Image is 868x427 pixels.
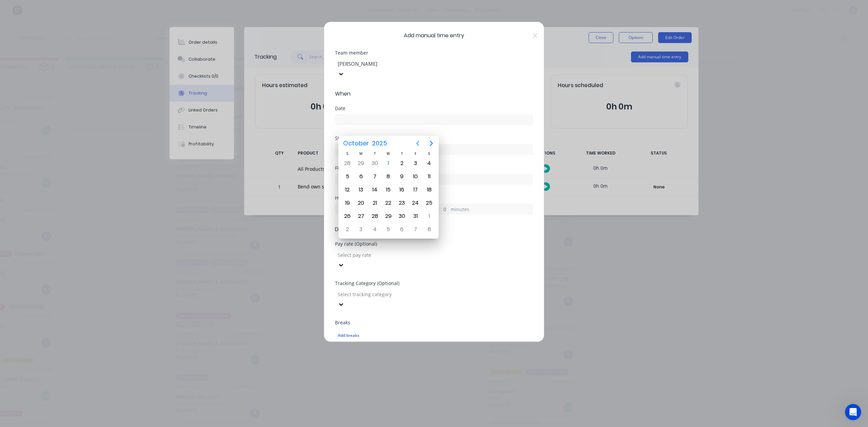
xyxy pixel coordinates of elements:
div: Friday, October 24, 2025 [410,198,420,208]
div: Date [335,106,533,111]
div: Sunday, October 19, 2025 [342,198,353,208]
div: T [395,151,409,157]
span: Add manual time entry [335,32,533,40]
div: Hours worked [335,196,533,200]
div: Tracking Category (Optional) [335,281,533,286]
div: Finish time [335,166,533,170]
button: Next page [425,137,438,150]
label: minutes [451,206,533,214]
button: October2025 [339,137,392,149]
div: Team member [335,50,533,55]
div: T [368,151,381,157]
div: Sunday, October 5, 2025 [342,171,353,182]
span: Details [335,225,533,233]
div: Friday, November 7, 2025 [410,224,420,235]
button: Previous page [411,137,425,150]
div: Pay rate (Optional) [335,242,533,246]
div: Sunday, October 26, 2025 [342,211,353,221]
div: Tuesday, September 30, 2025 [370,158,380,168]
div: Saturday, November 1, 2025 [424,211,434,221]
div: Friday, October 31, 2025 [410,211,420,221]
input: 0 [335,204,347,214]
div: Tuesday, October 14, 2025 [370,185,380,195]
div: Start time [335,136,533,141]
div: Saturday, October 4, 2025 [424,158,434,168]
div: Tuesday, October 28, 2025 [370,211,380,221]
iframe: Intercom live chat [845,404,861,420]
div: Sunday, November 2, 2025 [342,224,353,235]
div: Monday, September 29, 2025 [356,158,366,168]
div: W [381,151,395,157]
span: When [335,90,533,98]
div: S [341,151,354,157]
div: Tuesday, October 7, 2025 [370,171,380,182]
div: Thursday, October 9, 2025 [397,171,407,182]
div: Friday, October 17, 2025 [410,185,420,195]
div: Thursday, October 30, 2025 [397,211,407,221]
div: Wednesday, October 29, 2025 [383,211,393,221]
div: Saturday, October 11, 2025 [424,171,434,182]
div: Wednesday, October 22, 2025 [383,198,393,208]
div: Today, Wednesday, October 1, 2025 [383,158,393,168]
div: Monday, October 20, 2025 [356,198,366,208]
div: Tuesday, November 4, 2025 [370,224,380,235]
div: Thursday, October 16, 2025 [397,185,407,195]
div: Saturday, October 18, 2025 [424,185,434,195]
div: S [422,151,436,157]
div: Wednesday, November 5, 2025 [383,224,393,235]
span: October [342,137,371,149]
div: Thursday, October 2, 2025 [397,158,407,168]
div: Friday, October 3, 2025 [410,158,420,168]
div: Add breaks [338,331,530,340]
div: Thursday, October 23, 2025 [397,198,407,208]
div: Friday, October 10, 2025 [410,171,420,182]
div: Wednesday, October 8, 2025 [383,171,393,182]
div: Sunday, September 28, 2025 [342,158,353,168]
div: F [409,151,422,157]
input: 0 [437,204,449,214]
div: Monday, October 27, 2025 [356,211,366,221]
div: Sunday, October 12, 2025 [342,185,353,195]
div: Monday, October 6, 2025 [356,171,366,182]
div: Saturday, October 25, 2025 [424,198,434,208]
div: Wednesday, October 15, 2025 [383,185,393,195]
div: Monday, November 3, 2025 [356,224,366,235]
div: M [354,151,368,157]
div: Thursday, November 6, 2025 [397,224,407,235]
div: Monday, October 13, 2025 [356,185,366,195]
span: 2025 [371,137,389,149]
div: Breaks [335,320,533,325]
div: Tuesday, October 21, 2025 [370,198,380,208]
div: Saturday, November 8, 2025 [424,224,434,235]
